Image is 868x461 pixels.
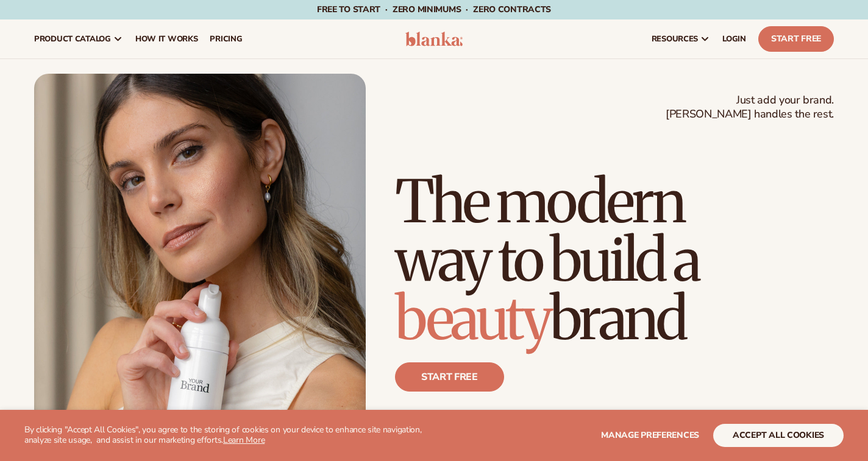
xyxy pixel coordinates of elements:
a: Start Free [758,26,834,52]
p: By clicking "Accept All Cookies", you agree to the storing of cookies on your device to enhance s... [24,425,449,446]
span: Just add your brand. [PERSON_NAME] handles the rest. [666,93,834,122]
a: product catalog [28,19,129,58]
a: resources [646,19,716,58]
span: product catalog [34,34,111,44]
h1: The modern way to build a brand [395,172,834,348]
img: logo [405,32,463,46]
a: LOGIN [716,19,752,58]
span: LOGIN [722,34,746,44]
span: resources [652,34,698,44]
span: Free to start · ZERO minimums · ZERO contracts [317,4,551,15]
a: How It Works [129,19,204,58]
button: Manage preferences [601,424,699,447]
span: beauty [395,282,550,355]
span: pricing [210,34,242,44]
a: Start free [395,362,504,392]
a: pricing [204,19,248,58]
button: accept all cookies [713,424,844,447]
a: Learn More [223,434,265,446]
span: Manage preferences [601,429,699,441]
span: How It Works [135,34,198,44]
